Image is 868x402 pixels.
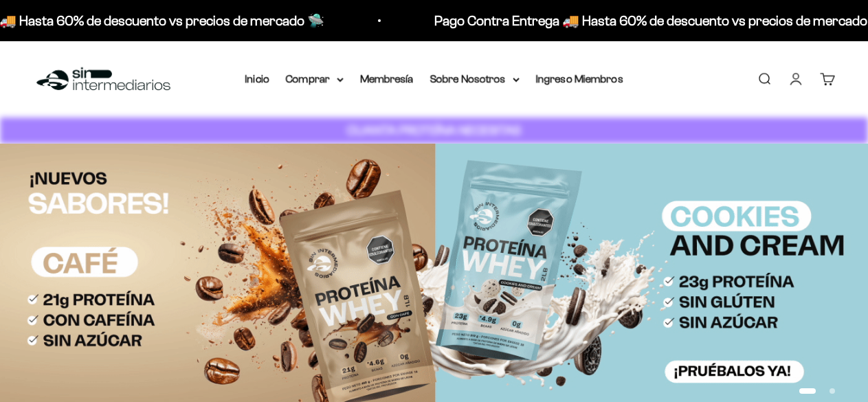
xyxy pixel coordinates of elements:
a: Inicio [245,73,269,85]
summary: Sobre Nosotros [430,70,520,88]
strong: CUANTA PROTEÍNA NECESITAS [347,123,521,137]
a: Ingreso Miembros [536,73,623,85]
a: Membresía [360,73,414,85]
summary: Comprar [286,70,344,88]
